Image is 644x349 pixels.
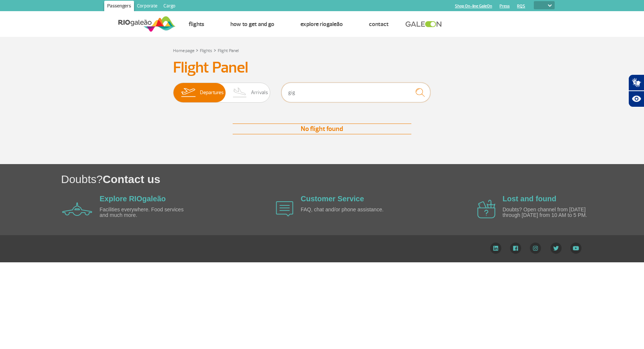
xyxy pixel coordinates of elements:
[276,201,293,217] img: airplane icon
[301,207,386,212] p: FAQ, chat and/or phone assistance.
[628,74,644,107] div: Plugin de acessibilidade da Hand Talk.
[477,200,495,218] img: airplane icon
[189,20,204,28] a: Flights
[530,243,541,254] img: Instagram
[196,46,198,54] a: >
[173,48,194,54] a: Home page
[62,202,92,216] img: airplane icon
[214,46,216,54] a: >
[100,207,185,218] p: Facilities everywhere. Food services and much more.
[500,4,510,9] a: Press
[229,83,251,102] img: slider-desembarque
[230,20,274,28] a: How to get and go
[369,20,389,28] a: Contact
[300,20,343,28] a: Explore RIOgaleão
[503,207,588,218] p: Doubts? Open channel from [DATE] through [DATE] from 10 AM to 5 PM.
[173,58,471,77] h3: Flight Panel
[218,48,239,54] a: Flight Panel
[628,91,644,107] button: Abrir recursos assistivos.
[301,195,364,203] a: Customer Service
[233,124,411,134] div: No flight found
[103,173,160,185] span: Contact us
[510,243,521,254] img: Facebook
[455,4,492,9] a: Shop On-line GaleOn
[251,83,268,102] span: Arrivals
[134,1,160,13] a: Corporate
[104,1,134,13] a: Passengers
[61,172,644,187] h1: Doubts?
[550,243,562,254] img: Twitter
[490,243,501,254] img: LinkedIn
[281,83,430,102] input: Flight, city or airline
[200,83,224,102] span: Departures
[176,83,200,102] img: slider-embarque
[517,4,525,9] a: RQS
[160,1,178,13] a: Cargo
[100,195,166,203] a: Explore RIOgaleão
[628,74,644,91] button: Abrir tradutor de língua de sinais.
[200,48,212,54] a: Flights
[570,243,581,254] img: YouTube
[503,195,556,203] a: Lost and found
